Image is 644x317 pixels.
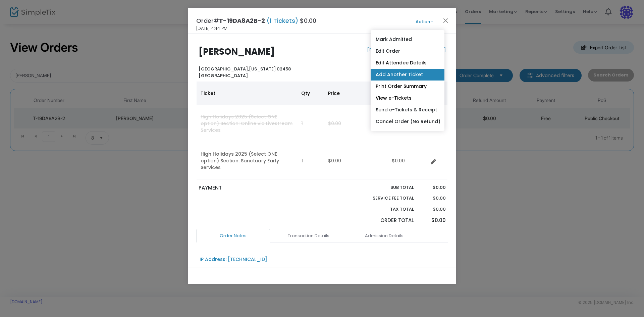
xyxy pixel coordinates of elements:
[265,16,300,25] span: (1 Tickets)
[371,116,444,127] a: Cancel Order (No Refund)
[371,69,444,81] a: Add Another Ticket
[420,217,445,224] p: $0.00
[371,45,444,57] a: Edit Order
[357,206,414,213] p: Tax Total
[197,142,297,179] td: High Holidays 2025 (Select ONE option) Section: Sanctuary Early Services
[199,184,319,192] p: PAYMENT
[324,142,388,179] td: $0.00
[371,34,444,45] a: Mark Admitted
[420,206,445,213] p: $0.00
[357,195,414,202] p: Service Fee Total
[420,195,445,202] p: $0.00
[371,81,444,92] a: Print Order Summary
[297,82,324,105] th: Qty
[197,82,297,105] th: Ticket
[200,256,267,263] div: IP Address: [TECHNICAL_ID]
[196,25,227,32] span: [DATE] 4:44 PM
[297,142,324,179] td: 1
[366,47,446,53] a: [EMAIL_ADDRESS][DOMAIN_NAME]
[357,184,414,191] p: Sub total
[324,105,388,142] td: $0.00
[347,229,421,243] a: Admission Details
[297,105,324,142] td: 1
[196,229,270,243] a: Order Notes
[324,82,388,105] th: Price
[197,82,447,179] div: Data table
[388,142,428,179] td: $0.00
[420,184,445,191] p: $0.00
[199,66,291,79] b: [US_STATE] 02458 [GEOGRAPHIC_DATA]
[371,92,444,104] a: View e-Tickets
[441,16,450,25] button: Close
[371,57,444,69] a: Edit Attendee Details
[199,46,275,58] b: [PERSON_NAME]
[219,16,265,25] span: T-19DA8A2B-2
[357,217,414,224] p: Order Total
[199,66,249,72] span: [GEOGRAPHIC_DATA],
[272,229,345,243] a: Transaction Details
[196,16,316,25] h4: Order# $0.00
[404,18,444,25] button: Action
[371,104,444,116] a: Send e-Tickets & Receipt
[197,105,297,142] td: High Holidays 2025 (Select ONE option) Section: Online via Livestream Services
